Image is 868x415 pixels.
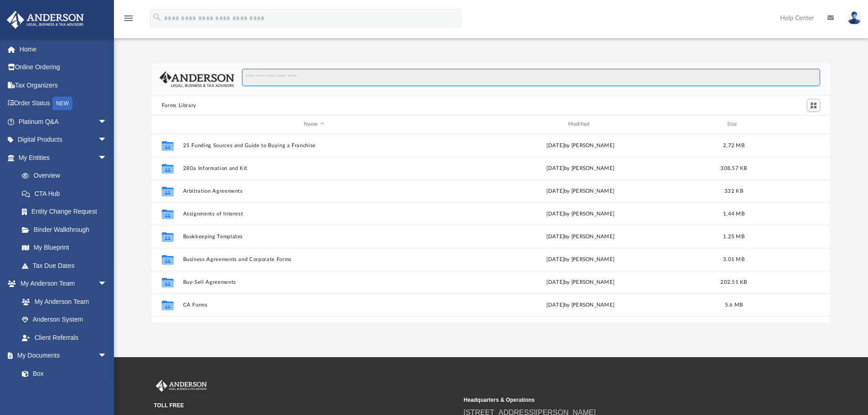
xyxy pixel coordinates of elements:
div: [DATE] by [PERSON_NAME] [449,278,712,286]
a: My Anderson Teamarrow_drop_down [6,275,116,293]
a: Box [13,364,112,383]
div: [DATE] by [PERSON_NAME] [449,255,712,263]
div: [DATE] by [PERSON_NAME] [449,232,712,241]
img: User Pic [847,11,861,25]
div: [DATE] by [PERSON_NAME] [449,210,712,218]
button: Buy-Sell Agreements [183,279,445,285]
i: menu [123,13,134,24]
a: Anderson System [13,311,116,329]
button: Forms Library [162,102,196,110]
a: Binder Walkthrough [13,220,121,239]
div: [DATE] by [PERSON_NAME] [449,187,712,195]
a: Tax Due Dates [13,256,121,275]
span: arrow_drop_down [98,113,116,131]
a: My Entitiesarrow_drop_down [6,149,121,167]
a: My Blueprint [13,239,116,257]
span: arrow_drop_down [98,275,116,293]
span: 1.44 MB [723,211,745,216]
img: Anderson Advisors Platinum Portal [154,380,209,392]
span: 332 KB [724,188,743,193]
button: Bookkeeping Templates [183,234,445,240]
i: search [152,12,162,22]
span: 3.01 MB [723,256,745,261]
small: Headquarters & Operations [464,396,767,404]
div: NEW [52,97,72,110]
button: 280a Information and Kit [183,165,445,171]
a: Order StatusNEW [6,94,121,113]
button: Business Agreements and Corporate Forms [183,256,445,262]
div: grid [152,134,831,323]
span: arrow_drop_down [98,347,116,365]
div: [DATE] by [PERSON_NAME] [449,141,712,149]
span: 308.57 KB [720,165,747,170]
span: arrow_drop_down [98,131,116,149]
a: Client Referrals [13,328,116,347]
span: 1.25 MB [723,234,745,239]
button: 25 Funding Sources and Guide to Buying a Franchise [183,143,445,149]
span: 2.72 MB [723,143,745,148]
div: id [156,120,179,128]
div: [DATE] by [PERSON_NAME] [449,301,712,309]
span: 202.51 KB [720,279,747,284]
a: Digital Productsarrow_drop_down [6,131,121,149]
a: menu [123,17,134,24]
button: Switch to Grid View [807,99,821,112]
a: Overview [13,167,121,185]
div: Modified [449,120,711,128]
a: Online Ordering [6,58,121,77]
div: Size [715,120,752,128]
div: [DATE] by [PERSON_NAME] [449,164,712,172]
div: Name [182,120,445,128]
span: 5.6 MB [724,302,743,307]
div: id [756,120,820,128]
a: Platinum Q&Aarrow_drop_down [6,113,121,131]
button: Assignments of Interest [183,211,445,217]
a: My Documentsarrow_drop_down [6,347,116,365]
img: Anderson Advisors Platinum Portal [4,11,87,29]
input: Search files and folders [242,69,820,86]
a: CTA Hub [13,184,121,203]
a: Entity Change Request [13,203,121,221]
a: My Anderson Team [13,292,112,311]
button: CA Forms [183,302,445,308]
a: Tax Organizers [6,76,121,94]
a: Home [6,40,121,58]
span: arrow_drop_down [98,149,116,167]
small: TOLL FREE [154,401,457,410]
button: Arbitration Agreements [183,188,445,194]
a: Meeting Minutes [13,383,116,401]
